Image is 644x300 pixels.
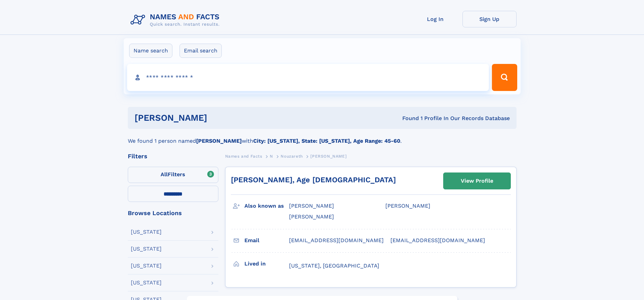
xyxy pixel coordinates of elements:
div: Found 1 Profile In Our Records Database [305,115,510,122]
span: [US_STATE], [GEOGRAPHIC_DATA] [289,262,379,269]
label: Email search [180,44,222,58]
a: N [270,152,273,160]
div: View Profile [461,173,493,189]
div: Browse Locations [128,210,218,216]
a: [PERSON_NAME], Age [DEMOGRAPHIC_DATA] [231,176,396,184]
h3: Lived in [244,258,289,270]
span: [PERSON_NAME] [289,203,334,209]
button: Search Button [492,64,517,91]
div: [US_STATE] [131,280,162,285]
h3: Email [244,235,289,246]
span: N [270,154,273,159]
div: Filters [128,153,218,159]
div: We found 1 person named with . [128,129,517,145]
div: [US_STATE] [131,229,162,235]
span: All [161,171,168,178]
a: View Profile [444,173,510,189]
span: [PERSON_NAME] [310,154,347,159]
input: search input [127,64,489,91]
span: Nouzareth [281,154,303,159]
label: Filters [128,167,218,183]
span: [PERSON_NAME] [289,213,334,220]
div: [US_STATE] [131,263,162,269]
h3: Also known as [244,200,289,212]
a: Sign Up [462,11,517,27]
a: Nouzareth [281,152,303,160]
a: Names and Facts [225,152,262,160]
b: City: [US_STATE], State: [US_STATE], Age Range: 45-60 [253,138,400,144]
label: Name search [129,44,172,58]
img: Logo Names and Facts [128,11,225,29]
b: [PERSON_NAME] [196,138,242,144]
span: [EMAIL_ADDRESS][DOMAIN_NAME] [390,237,485,244]
h1: [PERSON_NAME] [135,114,305,122]
div: [US_STATE] [131,246,162,252]
a: Log In [408,11,462,27]
span: [EMAIL_ADDRESS][DOMAIN_NAME] [289,237,384,244]
span: [PERSON_NAME] [385,203,430,209]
